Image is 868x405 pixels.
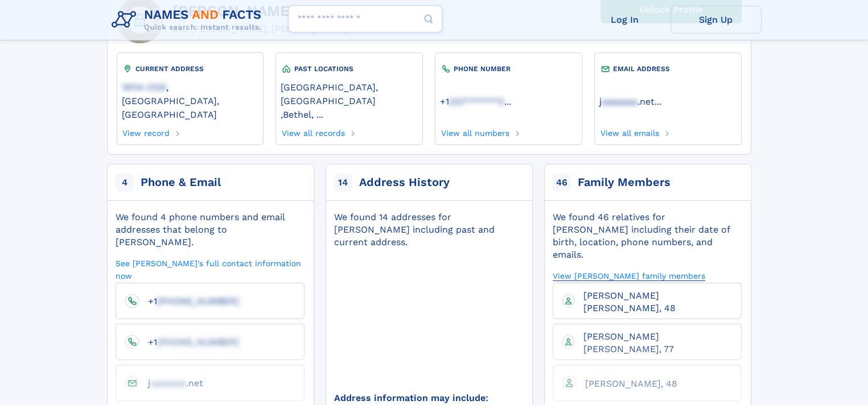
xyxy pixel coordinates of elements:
a: View record [122,125,170,138]
a: ... [440,96,577,107]
a: Log In [579,6,670,34]
img: Logo Names and Facts [107,5,271,35]
a: [GEOGRAPHIC_DATA], [GEOGRAPHIC_DATA] [281,81,417,106]
div: CURRENT ADDRESS [122,63,258,75]
div: EMAIL ADDRESS [599,63,736,75]
a: View all records [281,125,345,138]
a: 19114-2125, [GEOGRAPHIC_DATA], [GEOGRAPHIC_DATA] [122,81,258,120]
div: PHONE NUMBER [440,63,577,75]
span: aaaaaaa [150,378,186,389]
a: jaaaaaaa.net [139,377,203,388]
div: We found 14 addresses for [PERSON_NAME] including past and current address. [334,211,523,249]
div: Family Members [578,175,670,191]
button: Search Button [415,5,442,33]
span: 14 [334,173,352,192]
a: Sign Up [670,6,762,34]
div: Address information may include: [334,392,523,404]
span: [PERSON_NAME] [PERSON_NAME], 77 [583,331,674,354]
span: aaaaaaa [602,96,637,107]
div: We found 46 relatives for [PERSON_NAME] including their date of birth, location, phone numbers, a... [553,211,742,261]
a: View [PERSON_NAME] family members [553,270,705,281]
span: 46 [553,173,571,192]
a: See [PERSON_NAME]'s full contact information now [116,258,305,281]
span: [PHONE_NUMBER] [157,337,239,348]
div: Address History [359,175,450,191]
div: , [281,75,417,125]
a: +1[PHONE_NUMBER] [139,295,239,306]
a: View all numbers [440,125,509,138]
span: 19114-2125 [122,82,166,93]
span: 4 [116,173,134,192]
span: [PHONE_NUMBER] [157,296,239,307]
a: jaaaaaaa.net [599,95,655,107]
a: Bethel, ... [283,108,323,120]
a: +1[PHONE_NUMBER] [139,336,239,347]
a: [PERSON_NAME] [PERSON_NAME], 48 [574,290,732,313]
input: search input [288,5,442,32]
div: We found 4 phone numbers and email addresses that belong to [PERSON_NAME]. [116,211,305,249]
div: PAST LOCATIONS [281,63,417,75]
a: [PERSON_NAME] [PERSON_NAME], 77 [574,330,732,354]
a: [PERSON_NAME], 48 [576,378,677,389]
div: Phone & Email [141,175,221,191]
span: [PERSON_NAME], 48 [585,378,677,389]
a: View all emails [599,125,659,138]
span: [PERSON_NAME] [PERSON_NAME], 48 [583,290,676,313]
